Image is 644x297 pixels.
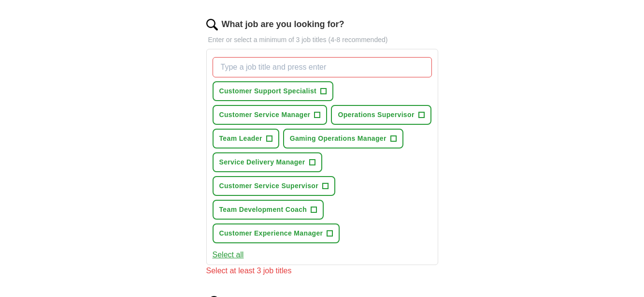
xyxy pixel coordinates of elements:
[213,249,244,261] button: Select all
[213,57,432,77] input: Type a job title and press enter
[213,223,340,243] button: Customer Experience Manager
[206,19,218,30] img: search.png
[213,176,336,196] button: Customer Service Supervisor
[338,110,414,120] span: Operations Supervisor
[213,81,334,101] button: Customer Support Specialist
[290,134,386,144] span: Gaming Operations Manager
[283,129,403,148] button: Gaming Operations Manager
[219,110,311,120] span: Customer Service Manager
[219,157,305,167] span: Service Delivery Manager
[213,129,279,148] button: Team Leader
[213,152,322,172] button: Service Delivery Manager
[222,18,344,31] label: What job are you looking for?
[219,181,319,191] span: Customer Service Supervisor
[219,86,317,96] span: Customer Support Specialist
[206,35,438,45] p: Enter or select a minimum of 3 job titles (4-8 recommended)
[213,200,324,220] button: Team Development Coach
[331,105,431,125] button: Operations Supervisor
[219,228,323,238] span: Customer Experience Manager
[219,134,262,144] span: Team Leader
[206,265,438,277] div: Select at least 3 job titles
[213,105,328,125] button: Customer Service Manager
[219,205,307,215] span: Team Development Coach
